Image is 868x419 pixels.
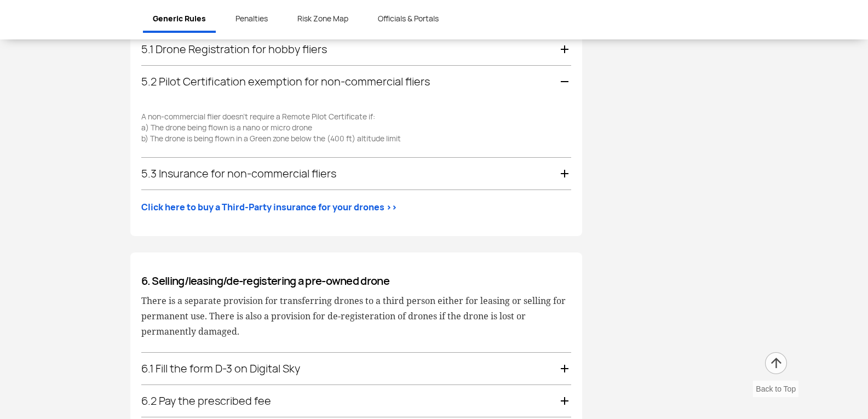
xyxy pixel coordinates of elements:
[141,111,571,144] p: A non-commercial flier doesn’t require a Remote Pilot Certificate if: a) The drone being flown is...
[753,381,798,397] div: Back to Top
[226,7,278,31] a: Penalties
[143,7,216,33] a: Generic Rules
[141,293,571,339] p: There is a separate provision for transferring drones to a third person either for leasing or sel...
[141,353,571,384] div: 6.1 Fill the form D-3 on Digital Sky
[288,7,358,31] a: Risk Zone Map
[141,158,571,190] div: 5.3 Insurance for non-commercial fliers
[141,33,571,65] div: 5.1 Drone Registration for hobby fliers
[141,385,571,417] div: 6.2 Pay the prescribed fee
[764,351,788,375] img: ic_arrow-up.png
[141,201,397,214] a: Click here to buy a Third-Party insurance for your drones >>
[141,274,571,288] h4: 6. Selling/leasing/de-registering a pre-owned drone
[368,7,449,31] a: Officials & Portals
[141,66,571,97] div: 5.2 Pilot Certification exemption for non-commercial fliers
